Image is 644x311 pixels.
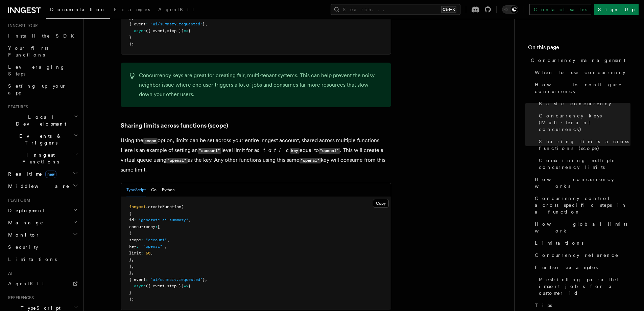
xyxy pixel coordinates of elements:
[150,277,202,282] span: "ai/summary.requested"
[5,111,79,130] button: Local Development
[373,199,389,208] button: Copy
[129,244,136,249] span: key
[167,28,184,33] span: step })
[331,4,460,15] button: Search...Ctrl+K
[129,224,155,229] span: concurrency
[528,43,630,54] h4: On this page
[8,281,44,286] span: AgentKit
[5,130,79,149] button: Events & Triggers
[154,2,198,18] a: AgentKit
[165,244,167,249] span: ,
[536,154,630,173] a: Combining multiple concurrency limits
[205,22,207,26] span: ,
[146,251,150,256] span: 60
[539,276,630,296] span: Restricting parallel import jobs for a customer id
[502,5,518,14] button: Toggle dark mode
[535,302,552,309] span: Tips
[5,23,38,28] span: Inngest tour
[535,69,625,76] span: When to use concurrency
[129,277,146,282] span: { event
[5,198,30,203] span: Platform
[8,33,78,39] span: Install the SDK
[535,240,583,246] span: Limitations
[5,133,74,146] span: Events & Triggers
[532,218,630,237] a: How global limits work
[8,83,66,95] span: Setting up your app
[535,176,630,190] span: How concurrency works
[146,277,148,282] span: :
[158,224,160,229] span: [
[129,290,132,295] span: }
[129,211,132,216] span: {
[539,112,630,133] span: Concurrency keys (Multi-tenant concurrency)
[539,157,630,171] span: Combining multiple concurrency limits
[132,15,134,20] span: ,
[129,22,146,26] span: { event
[441,6,456,13] kbd: Ctrl+K
[150,22,202,26] span: "ai/summary.requested"
[166,158,188,163] code: "openai"
[535,221,630,234] span: How global limits work
[184,284,188,288] span: =>
[8,45,48,58] span: Your first Functions
[141,244,165,249] span: `"openai"`
[536,135,630,154] a: Sharing limits across functions (scope)
[535,195,630,215] span: Concurrency control across specific steps in a function
[535,252,619,259] span: Concurrency reference
[8,64,65,76] span: Leveraging Steps
[151,183,157,197] button: Go
[5,61,79,80] a: Leveraging Steps
[50,7,106,12] span: Documentation
[539,100,611,107] span: Basic concurrency
[5,204,79,217] button: Deployment
[5,241,79,253] a: Security
[150,251,153,256] span: ,
[146,238,167,242] span: "account"
[319,148,340,154] code: "openai"
[132,264,134,269] span: ,
[165,28,167,33] span: ,
[129,231,132,236] span: {
[532,66,630,79] a: When to use concurrency
[188,284,191,288] span: {
[5,42,79,61] a: Your first Functions
[146,22,148,26] span: :
[158,7,194,12] span: AgentKit
[532,192,630,218] a: Concurrency control across specific steps in a function
[181,204,184,209] span: (
[129,42,134,46] span: );
[139,71,383,99] p: Concurrency keys are great for creating fair, multi-tenant systems. This can help prevent the noi...
[5,231,40,238] span: Monitor
[536,97,630,110] a: Basic concurrency
[532,249,630,261] a: Concurrency reference
[167,284,184,288] span: step })
[129,270,132,275] span: }
[129,35,132,40] span: }
[129,264,132,269] span: ]
[134,284,146,288] span: async
[134,28,146,33] span: async
[129,204,146,209] span: inngest
[5,253,79,265] a: Limitations
[188,28,191,33] span: {
[5,183,70,190] span: Middleware
[141,251,143,256] span: :
[5,30,79,42] a: Install the SDK
[141,238,143,242] span: :
[5,207,45,214] span: Deployment
[532,79,630,97] a: How to configure concurrency
[257,147,289,153] em: static
[5,217,79,229] button: Manage
[5,171,56,177] span: Realtime
[129,218,134,222] span: id
[165,284,167,288] span: ,
[121,121,228,130] a: Sharing limits across functions (scope)
[167,238,169,242] span: ,
[143,138,158,144] code: scope
[129,257,132,262] span: }
[110,2,154,18] a: Examples
[205,277,207,282] span: ,
[129,251,141,256] span: limit
[536,110,630,135] a: Concurrency keys (Multi-tenant concurrency)
[5,180,79,192] button: Middleware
